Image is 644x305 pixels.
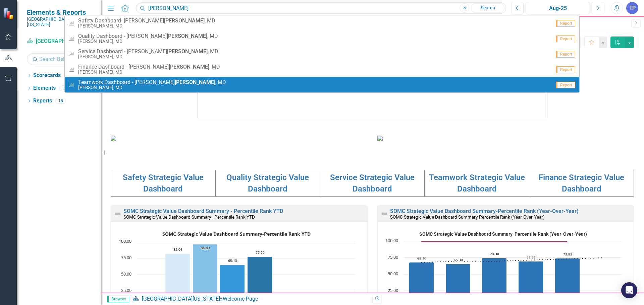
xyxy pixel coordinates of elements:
[526,2,590,14] button: Aug-25
[201,246,210,250] text: 96.03
[330,173,415,194] a: Service Strategic Value Dashboard
[121,271,131,277] text: 50.00
[59,85,70,91] div: 5
[527,255,536,259] text: 69.67
[65,62,579,77] a: Finance Dashboard - [PERSON_NAME][PERSON_NAME], MD[PERSON_NAME], MDReport
[429,173,525,194] a: Teamwork Strategic Value Dashboard
[223,296,258,302] div: Welcome Page
[111,136,116,141] img: download%20somc%20mission%20vision.png
[162,231,311,237] text: SOMC Strategic Value Dashboard Summary-Percentile Rank YTD
[175,79,215,85] strong: [PERSON_NAME]
[388,254,398,260] text: 75.00
[33,72,61,79] a: Scorecards
[173,247,182,252] text: 82.06
[167,33,207,39] strong: [PERSON_NAME]
[164,17,205,24] strong: [PERSON_NAME]
[33,84,56,92] a: Elements
[626,2,638,14] button: TP
[167,48,208,55] strong: [PERSON_NAME]
[380,210,388,218] img: Not Defined
[78,33,218,39] span: Quality Dashboard - [PERSON_NAME] , MD
[78,54,218,59] small: [PERSON_NAME], MD
[226,173,309,194] a: Quality Strategic Value Dashboard
[78,49,218,55] span: Service Dashboard - [PERSON_NAME] , MD
[419,231,587,237] text: SOMC Strategic Value Dashboard Summary-Percentile Rank (Year-Over-Year)
[123,214,255,220] small: SOMC Strategic Value Dashboard Summary - Percentile Rank YTD
[123,208,283,214] a: SOMC Strategic Value Dashboard Summary - Percentile Rank YTD
[65,15,579,31] a: Safety Dashboard- [PERSON_NAME][PERSON_NAME], MD[PERSON_NAME], MDReport
[556,20,575,27] span: Report
[417,256,426,260] text: 68.10
[471,3,504,13] a: Search
[385,237,398,243] text: 100.00
[78,23,215,28] small: [PERSON_NAME], MD
[136,2,506,14] input: Search ClearPoint...
[388,271,398,277] text: 50.00
[78,64,220,70] span: Finance Dashboard - [PERSON_NAME] , MD
[142,296,220,302] a: [GEOGRAPHIC_DATA][US_STATE]
[528,4,588,12] div: Aug-25
[123,173,204,194] a: Safety Strategic Value Dashboard
[388,287,398,293] text: 25.00
[390,208,579,214] a: SOMC Strategic Value Dashboard Summary-Percentile Rank (Year-Over-Year)
[169,64,209,70] strong: [PERSON_NAME]
[78,85,226,90] small: [PERSON_NAME], MD
[490,251,499,256] text: 74.30
[420,240,569,243] g: Goal, series 2 of 3. Line with 6 data points.
[27,16,94,27] small: [GEOGRAPHIC_DATA][US_STATE]
[563,252,572,256] text: 73.83
[27,37,94,45] a: [GEOGRAPHIC_DATA][US_STATE]
[27,53,94,65] input: Search Below...
[78,39,218,44] small: [PERSON_NAME], MD
[114,210,122,218] img: Not Defined
[556,82,575,88] span: Report
[107,296,129,302] span: Browser
[65,77,579,92] a: Teamwork Dashboard - [PERSON_NAME][PERSON_NAME], MD[PERSON_NAME], MDReport
[33,97,52,105] a: Reports
[27,8,94,16] span: Elements & Reports
[65,31,579,46] a: Quality Dashboard - [PERSON_NAME][PERSON_NAME], MD[PERSON_NAME], MDReport
[556,66,575,73] span: Report
[119,238,131,244] text: 100.00
[78,70,220,75] small: [PERSON_NAME], MD
[78,79,226,85] span: Teamwork Dashboard - [PERSON_NAME] , MD
[390,214,545,220] small: SOMC Strategic Value Dashboard Summary-Percentile Rank (Year-Over-Year)
[556,51,575,58] span: Report
[121,254,131,260] text: 75.00
[78,18,215,24] span: Safety Dashboard- [PERSON_NAME] , MD
[539,173,624,194] a: Finance Strategic Value Dashboard
[3,8,15,19] img: ClearPoint Strategy
[65,46,579,62] a: Service Dashboard - [PERSON_NAME][PERSON_NAME], MD[PERSON_NAME], MDReport
[377,136,383,141] img: download%20somc%20strategic%20values%20v2.png
[556,35,575,42] span: Report
[132,295,367,303] div: »
[55,98,66,104] div: 18
[121,287,131,293] text: 25.00
[228,258,237,263] text: 65.13
[621,282,637,298] div: Open Intercom Messenger
[256,250,265,255] text: 77.20
[454,257,463,262] text: 65.30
